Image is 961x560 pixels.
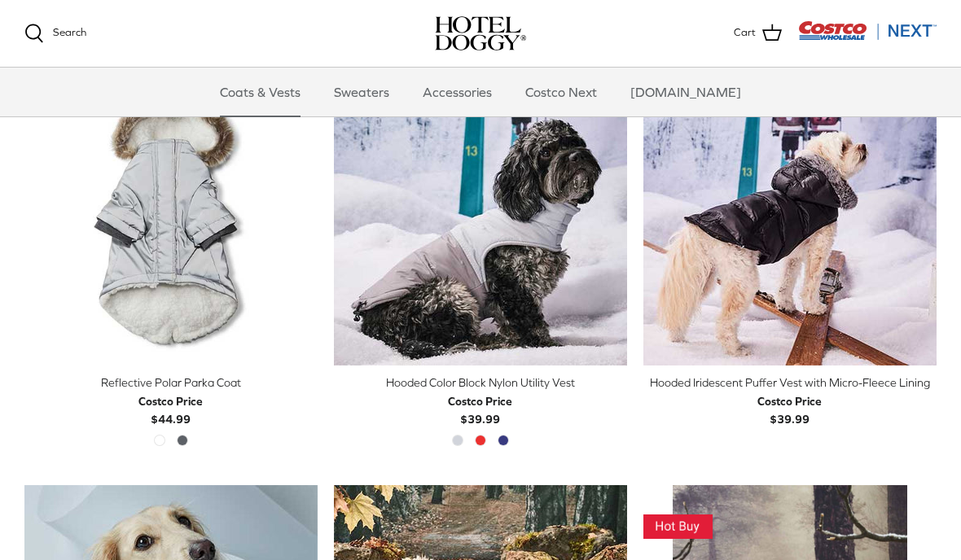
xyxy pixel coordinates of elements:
span: Search [53,26,86,38]
a: Hooded Iridescent Puffer Vest with Micro-Fleece Lining [643,72,937,365]
div: Costco Price [757,392,822,410]
div: Reflective Polar Parka Coat [24,374,318,392]
a: Reflective Polar Parka Coat [24,72,318,365]
a: Costco Next [511,68,612,116]
a: Search [24,24,86,43]
a: Visit Costco Next [798,31,937,43]
a: hoteldoggy.com hoteldoggycom [435,16,526,50]
img: Costco Next [798,20,937,41]
a: Sweaters [319,68,404,116]
b: $39.99 [757,392,822,426]
b: $44.99 [138,392,203,426]
div: Costco Price [448,392,512,410]
div: Hooded Iridescent Puffer Vest with Micro-Fleece Lining [643,374,937,392]
a: Hooded Color Block Nylon Utility Vest Costco Price$39.99 [334,374,627,428]
div: Costco Price [138,392,203,410]
a: Reflective Polar Parka Coat Costco Price$44.99 [24,374,318,428]
a: Coats & Vests [205,68,315,116]
a: Hooded Iridescent Puffer Vest with Micro-Fleece Lining Costco Price$39.99 [643,374,937,428]
span: Cart [734,24,756,42]
a: Accessories [408,68,507,116]
a: [DOMAIN_NAME] [616,68,756,116]
img: hoteldoggycom [435,16,526,50]
img: This Item Is A Hot Buy! Get it While the Deal is Good! [643,514,713,540]
b: $39.99 [448,392,512,426]
a: Cart [734,23,782,44]
a: Hooded Color Block Nylon Utility Vest [334,72,627,365]
div: Hooded Color Block Nylon Utility Vest [334,374,627,392]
